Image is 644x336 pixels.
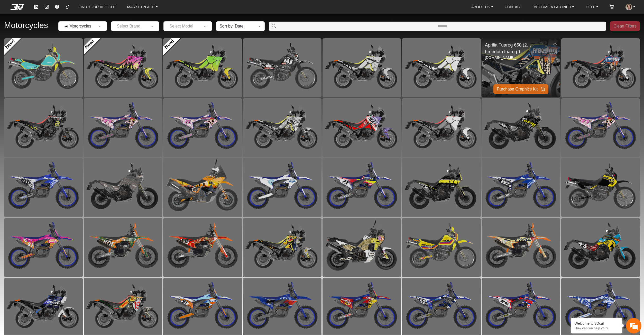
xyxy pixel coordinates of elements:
[163,38,242,97] div: New!
[482,38,560,97] div: Aprilia Tuareg 660 (2022)Freedom tuareg 1[DOMAIN_NAME]_Purchase Graphics Kit
[575,326,618,330] p: How can we help you?
[497,86,538,92] span: Purchase Graphics Kit
[125,3,160,12] a: MARKETPLACE
[503,3,524,12] a: CONTACT
[79,34,100,55] a: New!
[469,3,495,12] a: ABOUT US
[279,22,606,31] input: Amount (to the nearest dollar)
[4,38,83,97] div: New!
[216,21,265,31] button: Sort by: Date
[532,3,576,12] a: BECOME A PARTNER
[84,38,162,97] div: New!
[493,84,548,94] button: Purchase Graphics Kit
[4,19,48,32] h2: Motorcycles
[76,3,117,12] a: FIND YOUR VEHICLE
[575,321,618,325] div: Welcome to 3Dcal
[159,34,180,55] a: New!
[584,3,600,12] a: HELP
